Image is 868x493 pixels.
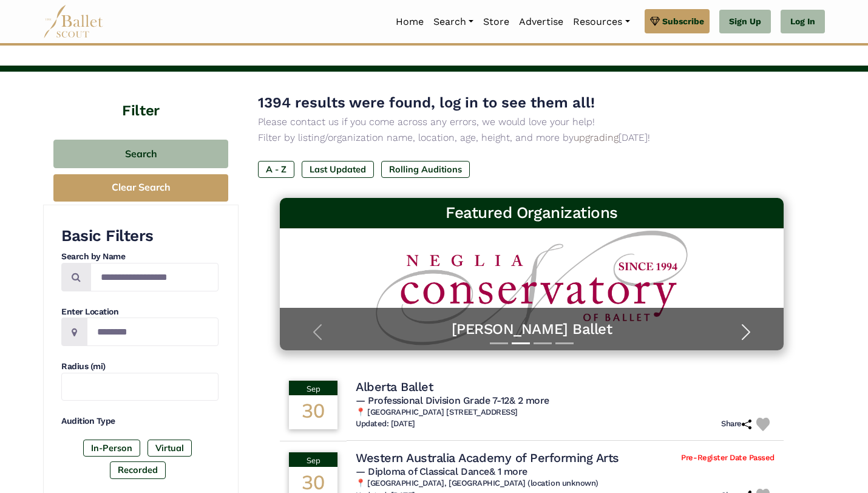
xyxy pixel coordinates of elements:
h4: Alberta Ballet [356,379,433,395]
button: Slide 2 [512,336,530,350]
h4: Audition Type [61,415,219,427]
h6: 📍 [GEOGRAPHIC_DATA] [STREET_ADDRESS] [356,407,775,418]
a: upgrading [574,132,619,143]
button: Slide 4 [555,336,574,350]
h4: Radius (mi) [61,361,219,373]
a: Home [391,9,429,35]
button: Clear Search [53,174,228,202]
h4: Enter Location [61,306,219,318]
input: Search by names... [90,263,219,291]
h6: 📍 [GEOGRAPHIC_DATA], [GEOGRAPHIC_DATA] (location unknown) [356,478,775,489]
a: [PERSON_NAME] Ballet [292,320,771,339]
a: & 1 more [489,466,527,477]
label: Virtual [147,440,192,457]
span: — Professional Division Grade 7-12 [356,395,549,406]
a: Advertise [514,9,568,35]
h3: Basic Filters [61,226,219,246]
label: A - Z [258,161,294,178]
p: Filter by listing/organization name, location, age, height, and more by [DATE]! [258,130,805,146]
span: — Diploma of Classical Dance [356,466,527,477]
div: Sep [289,381,337,395]
label: In-Person [83,440,140,457]
label: Last Updated [302,161,374,178]
a: Sign Up [719,10,771,34]
h4: Western Australia Academy of Performing Arts [356,450,619,466]
h4: Search by Name [61,251,219,263]
span: 1394 results were found, log in to see them all! [258,94,595,111]
a: & 2 more [509,395,549,406]
a: Store [478,9,514,35]
span: Pre-Register Date Passed [681,453,774,463]
h6: Updated: [DATE] [356,419,415,429]
h3: Featured Organizations [290,203,774,223]
h6: Share [721,419,751,429]
a: Log In [781,10,825,34]
label: Recorded [110,461,166,478]
span: Subscribe [662,15,704,28]
button: Search [53,140,228,168]
a: Subscribe [645,9,710,33]
input: Location [87,318,219,346]
div: 30 [289,395,337,429]
div: Sep [289,452,337,467]
a: Search [429,9,478,35]
button: Slide 1 [490,336,508,350]
a: Resources [568,9,634,35]
label: Rolling Auditions [381,161,470,178]
button: Slide 3 [534,336,552,350]
img: gem.svg [650,15,660,28]
p: Please contact us if you come across any errors, we would love your help! [258,114,805,130]
h4: Filter [43,72,239,121]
